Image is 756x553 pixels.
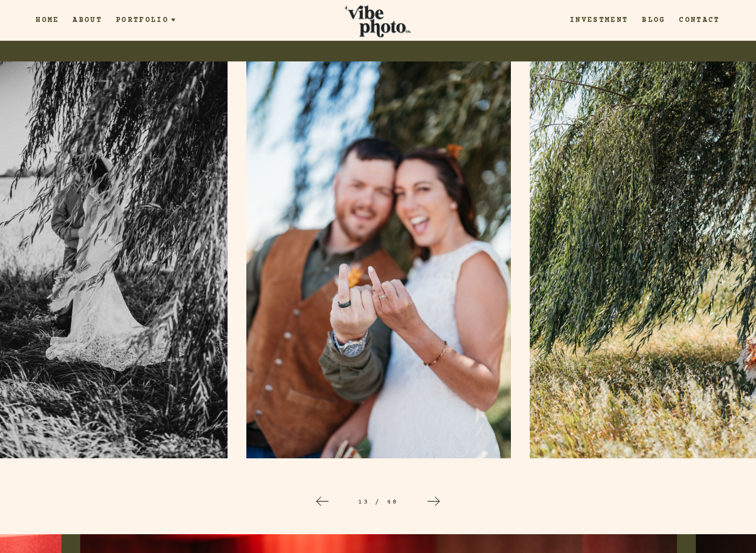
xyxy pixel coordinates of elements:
[563,15,635,26] a: Investment
[358,498,369,506] span: 13
[345,3,411,38] img: Vibe Photo Co.
[635,15,672,26] a: Blog
[29,15,66,26] a: Home
[375,498,381,506] span: /
[116,17,169,24] span: Portfolio
[66,15,109,26] a: About
[109,15,184,26] a: Portfolio
[672,15,727,26] a: Contact
[387,498,398,506] span: 48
